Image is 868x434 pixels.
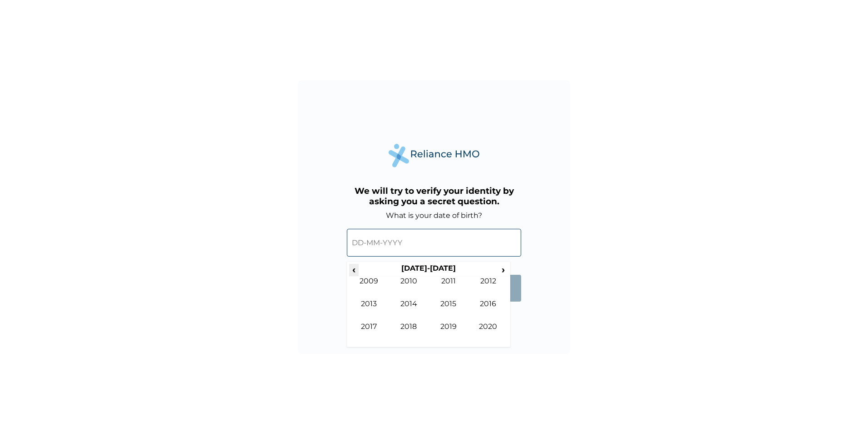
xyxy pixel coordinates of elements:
[349,277,389,299] td: 2009
[429,322,469,345] td: 2019
[349,322,389,345] td: 2017
[389,322,429,345] td: 2018
[469,277,508,299] td: 2012
[389,299,429,322] td: 2014
[429,299,469,322] td: 2015
[349,264,359,275] span: ‹
[389,277,429,299] td: 2010
[389,144,479,167] img: Reliance Health's Logo
[349,299,389,322] td: 2013
[429,277,469,299] td: 2011
[347,229,521,257] input: DD-MM-YYYY
[469,322,508,345] td: 2020
[498,264,508,275] span: ›
[347,186,521,207] h3: We will try to verify your identity by asking you a secret question.
[359,264,498,277] th: [DATE]-[DATE]
[386,211,482,220] label: What is your date of birth?
[469,299,508,322] td: 2016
